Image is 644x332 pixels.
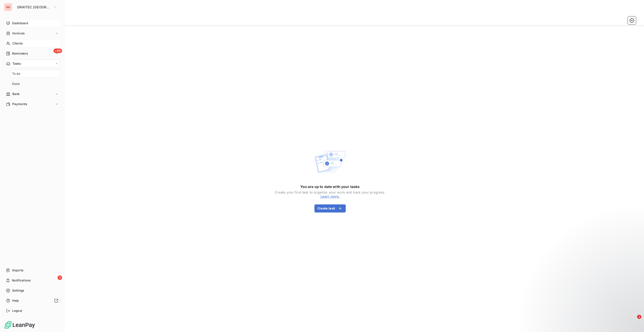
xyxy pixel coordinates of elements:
span: Notifications [12,278,31,283]
button: Create task [314,204,346,212]
div: GU [4,3,12,11]
span: Reminders [12,51,28,56]
span: Bank [12,92,20,96]
span: +99 [53,49,62,53]
span: You are up to date with your tasks [300,184,360,189]
span: Settings [12,288,24,293]
span: Help [12,298,19,303]
span: Logout [12,309,22,313]
span: To do [12,72,20,76]
span: 3 [58,275,62,280]
span: Done [12,82,20,86]
iframe: Intercom live chat [627,315,639,327]
a: Help [4,297,60,305]
img: Logo LeanPay [4,321,35,329]
span: GRAITEC [GEOGRAPHIC_DATA] [17,5,51,9]
span: 2 [637,315,641,319]
iframe: Intercom notifications message [543,283,644,318]
span: Payments [12,102,27,106]
a: Learn more. [320,194,340,198]
span: Dashboard [12,21,28,26]
span: Tasks [12,61,21,66]
span: Clients [12,41,22,46]
span: Invoices [12,31,24,36]
span: Imports [12,268,23,273]
img: Empty state [314,146,346,178]
div: Create your first task to organize your work and track your progress. [275,190,385,194]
